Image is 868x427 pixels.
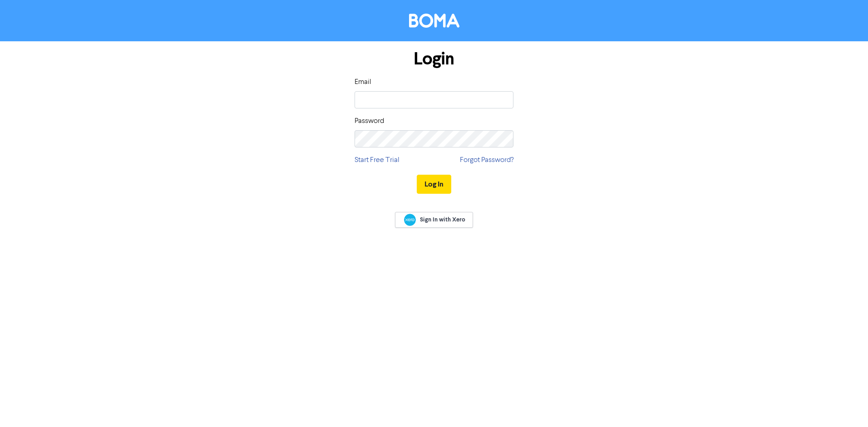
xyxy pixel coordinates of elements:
[409,14,459,28] img: BOMA Logo
[395,212,473,228] a: Sign In with Xero
[355,77,371,88] label: Email
[420,216,465,224] span: Sign In with Xero
[355,155,399,166] a: Start Free Trial
[460,155,513,166] a: Forgot Password?
[355,116,384,127] label: Password
[404,214,416,226] img: Xero logo
[417,175,451,194] button: Log In
[355,49,513,69] h1: Login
